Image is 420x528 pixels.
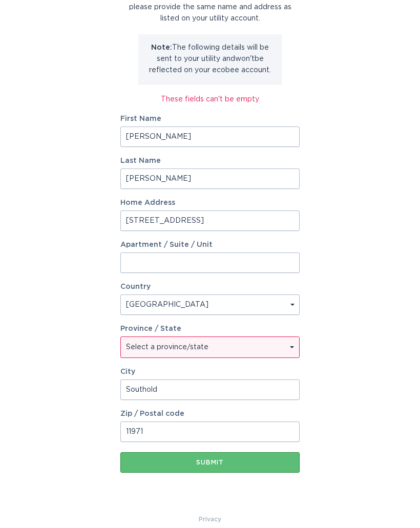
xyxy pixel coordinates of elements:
label: Country [120,283,151,290]
label: Province / State [120,325,181,332]
button: Submit [120,452,300,473]
label: Home Address [120,199,300,206]
a: Privacy Policy & Terms of Use [199,514,221,525]
div: These fields can't be empty [120,94,300,105]
div: Submit [125,459,295,466]
label: City [120,368,300,375]
p: The following details will be sent to your utility and won't be reflected on your ecobee account. [146,42,274,76]
label: Zip / Postal code [120,410,300,417]
label: Last Name [120,157,300,164]
label: First Name [120,115,300,122]
label: Apartment / Suite / Unit [120,241,300,248]
strong: Note: [151,44,172,51]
